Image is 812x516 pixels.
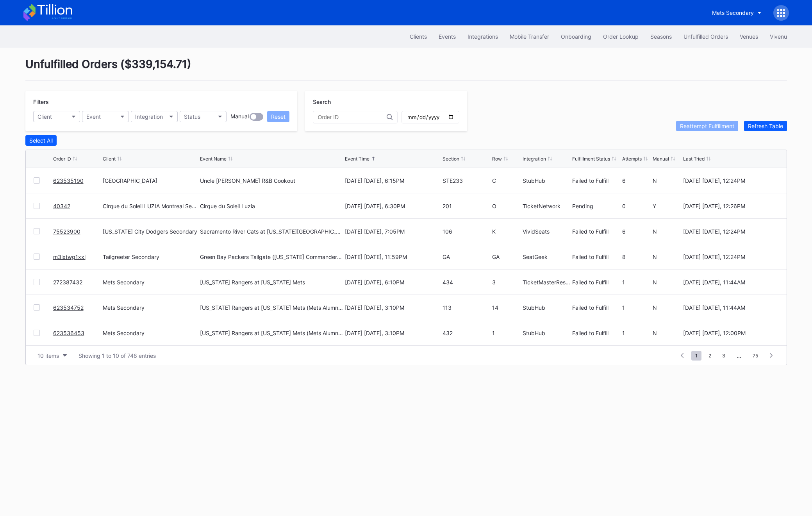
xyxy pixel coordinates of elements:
button: Venues [734,29,764,44]
div: [GEOGRAPHIC_DATA] [103,177,198,184]
span: 3 [718,351,729,361]
div: Order ID [53,156,71,162]
div: Unfulfilled Orders [684,33,728,40]
button: Reattempt Fulfillment [676,121,738,131]
div: Failed to Fulfill [572,228,620,235]
div: Mets Secondary [103,330,198,336]
button: Refresh Table [744,121,787,131]
div: StubHub [523,330,570,336]
div: Sacramento River Cats at [US_STATE][GEOGRAPHIC_DATA] Comets [200,228,343,235]
button: Integrations [462,29,504,44]
button: 10 items [34,350,71,361]
div: Reattempt Fulfillment [680,123,734,129]
div: N [653,228,681,235]
button: Onboarding [555,29,597,44]
div: 1 [492,330,521,336]
div: Events [439,33,456,40]
div: [DATE] [DATE], 11:44AM [683,279,778,286]
div: Filters [33,98,289,105]
div: Reset [271,113,286,120]
div: [DATE] [DATE], 6:10PM [345,279,440,286]
button: Client [33,111,80,122]
button: Clients [404,29,433,44]
a: 75523900 [53,228,80,235]
div: Mets Secondary [103,279,198,286]
button: Select All [25,135,57,146]
div: [DATE] [DATE], 12:24PM [683,177,778,184]
div: 8 [622,254,651,260]
div: Uncle [PERSON_NAME] R&B Cookout [200,177,295,184]
div: 10 items [37,352,59,359]
div: [DATE] [DATE], 3:10PM [345,330,440,336]
div: Select All [29,137,53,144]
div: O [492,203,521,209]
div: Last Tried [683,156,705,162]
a: Mobile Transfer [504,29,555,44]
div: Mobile Transfer [510,33,549,40]
div: [DATE] [DATE], 12:24PM [683,254,778,260]
div: Manual [230,113,249,121]
div: Client [103,156,116,162]
div: STE233 [443,177,490,184]
button: Seasons [644,29,678,44]
a: 623536453 [53,330,84,336]
div: N [653,330,681,336]
div: Event [86,113,101,120]
div: StubHub [523,177,570,184]
div: Failed to Fulfill [572,177,620,184]
div: K [492,228,521,235]
div: Showing 1 to 10 of 748 entries [79,352,156,359]
div: [DATE] [DATE], 6:15PM [345,177,440,184]
div: 106 [443,228,490,235]
div: Failed to Fulfill [572,279,620,286]
div: Cirque du Soleil Luzia [200,203,255,209]
div: StubHub [523,304,570,311]
button: Vivenu [764,29,793,44]
div: [DATE] [DATE], 12:26PM [683,203,778,209]
button: Status [180,111,227,122]
span: 1 [691,351,701,361]
div: C [492,177,521,184]
div: [DATE] [DATE], 12:24PM [683,228,778,235]
div: Cirque du Soleil LUZIA Montreal Secondary Payment Tickets [103,203,198,209]
div: Vivenu [770,33,787,40]
div: Integration [523,156,546,162]
div: [DATE] [DATE], 3:10PM [345,304,440,311]
div: Seasons [650,33,672,40]
div: [US_STATE] City Dodgers Secondary [103,228,198,235]
div: [DATE] [DATE], 11:59PM [345,254,440,260]
div: Attempts [622,156,642,162]
div: 1 [622,279,651,286]
button: Integration [131,111,178,122]
input: Order ID [318,114,387,120]
div: Green Bay Packers Tailgate ([US_STATE] Commanders at Green Bay Packers) [200,254,343,260]
a: m3lxtwg1xxl [53,254,86,260]
div: [DATE] [DATE], 6:30PM [345,203,440,209]
div: Manual [653,156,669,162]
div: Integration [135,113,163,120]
button: Mets Secondary [706,5,767,20]
div: VividSeats [523,228,570,235]
div: 6 [622,228,651,235]
div: 113 [443,304,490,311]
div: Venues [740,33,758,40]
div: Search [313,98,459,105]
div: 0 [622,203,651,209]
div: SeatGeek [523,254,570,260]
div: N [653,254,681,260]
a: 623535190 [53,177,84,184]
div: Order Lookup [603,33,639,40]
button: Events [433,29,462,44]
button: Order Lookup [597,29,644,44]
div: TicketNetwork [523,203,570,209]
div: 1 [622,304,651,311]
div: 201 [443,203,490,209]
div: N [653,177,681,184]
div: [DATE] [DATE], 11:44AM [683,304,778,311]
